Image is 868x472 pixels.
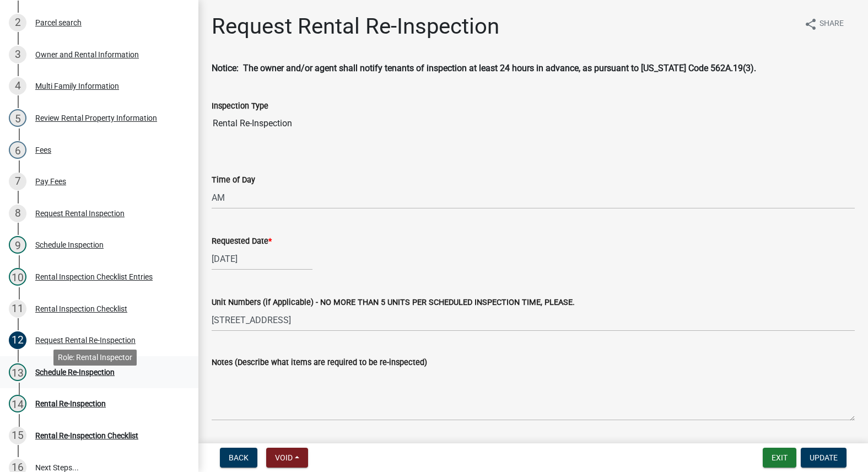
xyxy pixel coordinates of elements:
div: 8 [9,205,26,222]
div: Multi Family Information [35,82,119,90]
div: 3 [9,46,26,63]
div: Request Rental Inspection [35,210,125,217]
button: shareShare [795,13,853,35]
div: 6 [9,141,26,159]
label: Notes (Describe what items are required to be re-inspected) [212,359,427,367]
label: Time of Day [212,176,255,184]
div: 12 [9,331,26,349]
div: 10 [9,268,26,286]
i: share [804,18,817,31]
div: Request Rental Re-Inspection [35,336,136,344]
strong: Notice: The owner and/or agent shall notify tenants of inspection at least 24 hours in advance, a... [212,63,756,73]
button: Exit [763,448,796,468]
button: Void [266,448,308,468]
span: Void [275,453,293,462]
div: Schedule Re-Inspection [35,368,115,376]
div: Schedule Inspection [35,241,104,249]
label: Inspection Type [212,103,268,110]
div: Rental Re-Inspection [35,400,106,407]
div: Review Rental Property Information [35,114,157,122]
span: Share [820,18,844,31]
button: Update [801,448,847,468]
input: mm/dd/yyyy [212,248,312,270]
div: 7 [9,173,26,190]
div: 4 [9,77,26,95]
button: Back [220,448,257,468]
div: Parcel search [35,19,82,26]
div: 2 [9,14,26,31]
div: Rental Inspection Checklist [35,305,127,313]
div: Rental Inspection Checklist Entries [35,273,153,281]
div: Fees [35,146,51,154]
h1: Request Rental Re-Inspection [212,13,499,40]
div: Rental Re-Inspection Checklist [35,432,138,439]
div: 5 [9,109,26,127]
div: Owner and Rental Information [35,51,139,58]
div: 9 [9,236,26,254]
div: Role: Rental Inspector [53,350,137,366]
span: Back [229,453,249,462]
div: 11 [9,300,26,318]
label: Unit Numbers (if Applicable) - NO MORE THAN 5 UNITS PER SCHEDULED INSPECTION TIME, PLEASE. [212,299,575,307]
label: Requested Date [212,238,272,245]
div: Pay Fees [35,178,66,185]
div: 15 [9,427,26,444]
span: Update [810,453,838,462]
div: 14 [9,395,26,412]
div: 13 [9,363,26,381]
